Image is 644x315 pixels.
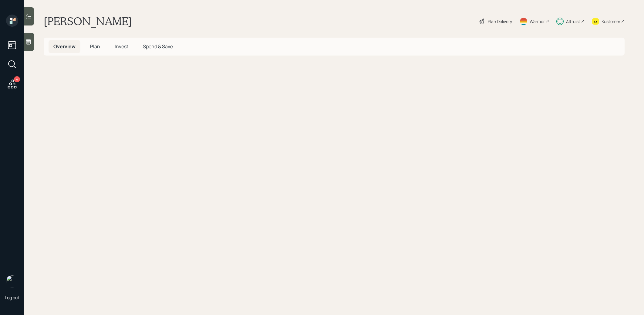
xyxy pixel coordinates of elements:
div: Kustomer [602,18,620,25]
h1: [PERSON_NAME] [44,15,132,28]
div: Warmer [530,18,545,25]
img: treva-nostdahl-headshot.png [6,275,18,287]
div: Plan Delivery [488,18,512,25]
span: Spend & Save [143,43,173,50]
span: Plan [90,43,100,50]
span: Invest [115,43,128,50]
div: Log out [5,295,19,300]
span: Overview [53,43,76,50]
div: 4 [14,76,20,82]
div: Altruist [566,18,580,25]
